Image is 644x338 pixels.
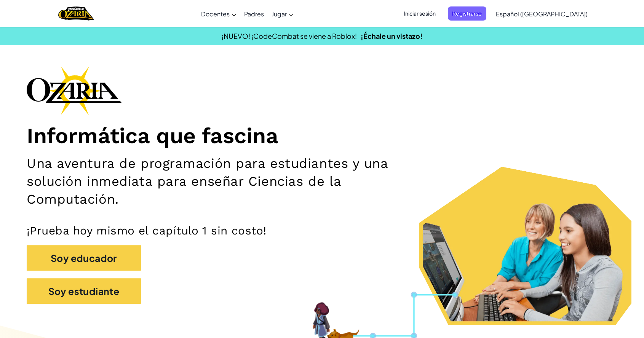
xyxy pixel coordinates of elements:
[197,3,240,24] a: Docentes
[361,32,423,40] a: ¡Échale un vistazo!
[496,10,588,18] span: Español ([GEOGRAPHIC_DATA])
[58,6,94,21] a: Ozaria by CodeCombat logo
[222,32,357,40] span: ¡NUEVO! ¡CodeCombat se viene a Roblox!
[272,10,287,18] span: Jugar
[27,155,422,208] h2: Una aventura de programación para estudiantes y una solución inmediata para enseñar Ciencias de l...
[58,6,94,21] img: Home
[399,6,440,21] button: Iniciar sesión
[448,6,486,21] button: Registrarse
[268,3,297,24] a: Jugar
[27,123,617,149] h1: Informática que fascina
[27,66,122,115] img: Ozaria branding logo
[492,3,591,24] a: Español ([GEOGRAPHIC_DATA])
[27,223,617,238] p: ¡Prueba hoy mismo el capítulo 1 sin costo!
[27,278,141,304] button: Soy estudiante
[27,245,141,271] button: Soy educador
[240,3,268,24] a: Padres
[201,10,230,18] span: Docentes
